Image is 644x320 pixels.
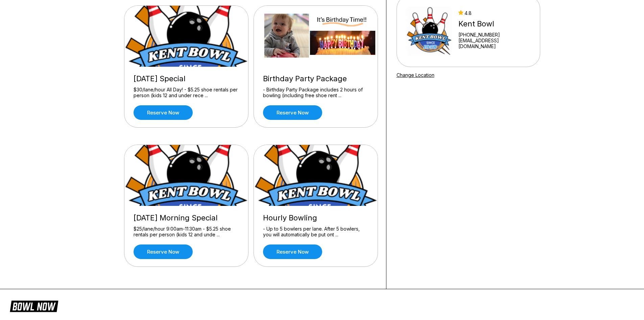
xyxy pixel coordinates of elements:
[458,19,531,28] div: Kent Bowl
[263,244,322,259] a: Reserve now
[263,74,368,83] div: Birthday Party Package
[134,74,239,83] div: [DATE] Special
[134,213,239,222] div: [DATE] Morning Special
[134,226,239,238] div: $25/lane/hour 9:00am-11:30am - $5.25 shoe rentals per person (kids 12 and unde ...
[134,244,193,259] a: Reserve now
[124,145,249,206] img: Sunday Morning Special
[254,6,378,67] img: Birthday Party Package
[263,226,368,238] div: - Up to 5 bowlers per lane. After 5 bowlers, you will automatically be put ont ...
[263,87,368,99] div: - Birthday Party Package includes 2 hours of bowling (including free shoe rent ...
[406,6,453,57] img: Kent Bowl
[134,87,239,99] div: $30/lane/hour All Day! - $5.25 shoe rentals per person (kids 12 and under rece ...
[134,105,193,120] a: Reserve now
[458,38,531,49] a: [EMAIL_ADDRESS][DOMAIN_NAME]
[458,32,531,38] div: [PHONE_NUMBER]
[397,72,434,78] a: Change Location
[254,145,378,206] img: Hourly Bowling
[458,10,531,16] div: 4.8
[263,213,368,222] div: Hourly Bowling
[124,6,249,67] img: Wednesday Special
[263,105,322,120] a: Reserve now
